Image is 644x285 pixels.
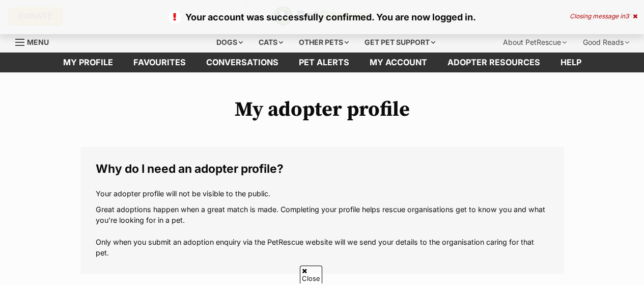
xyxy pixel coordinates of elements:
a: Adopter resources [437,53,550,72]
a: Menu [15,32,56,50]
p: Great adoptions happen when a great match is made. Completing your profile helps rescue organisat... [96,204,549,258]
span: Close [300,266,322,283]
a: Help [550,53,592,72]
div: Get pet support [357,32,442,53]
div: About PetRescue [496,32,574,53]
div: Good Reads [576,32,636,53]
a: conversations [196,53,289,72]
fieldset: Why do I need an adopter profile? [80,147,564,274]
legend: Why do I need an adopter profile? [96,162,549,175]
div: Other pets [292,32,356,53]
a: My profile [53,53,123,72]
p: Your adopter profile will not be visible to the public. [96,188,549,199]
a: Pet alerts [289,53,359,72]
a: Favourites [123,53,196,72]
div: Dogs [209,32,250,53]
span: Menu [27,38,49,46]
a: My account [359,53,437,72]
h1: My adopter profile [80,98,564,121]
div: Cats [251,32,290,53]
